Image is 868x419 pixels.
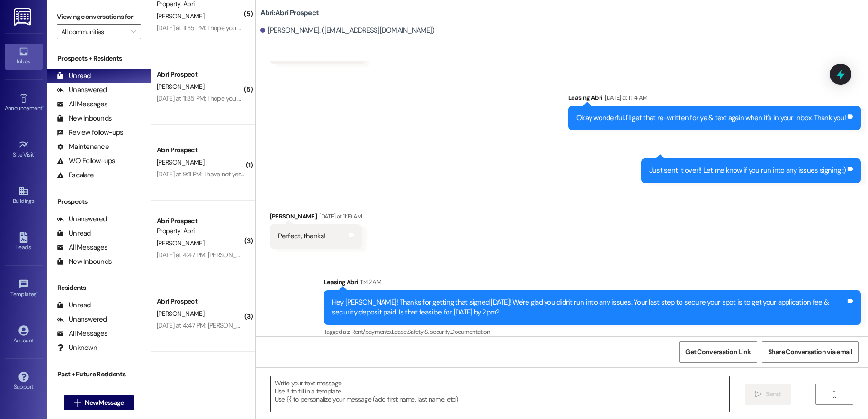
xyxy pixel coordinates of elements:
span: Send [766,389,780,399]
i:  [755,391,762,398]
span: [PERSON_NAME] [157,158,204,166]
div: New Inbounds [57,113,112,123]
span: Get Conversation Link [685,347,751,357]
button: Send [745,384,791,405]
div: All Messages [57,329,107,339]
div: Unread [57,228,91,238]
span: • [42,104,44,110]
div: Leasing Abri [568,93,861,106]
div: Review follow-ups [57,128,123,138]
div: [PERSON_NAME]. ([EMAIL_ADDRESS][DOMAIN_NAME]) [260,26,435,35]
div: Abri Prospect [157,297,244,306]
span: Lease , [392,328,407,336]
div: Abri Prospect [157,145,244,155]
div: Okay wonderful. I'll get that re-written for ya & text again when it's in your inbox. Thank you! [576,113,846,123]
span: Safety & security , [407,328,450,336]
div: [DATE] at 11:14 AM [602,93,647,103]
a: Leads [5,229,43,255]
a: Account [5,323,43,348]
span: • [36,289,38,296]
div: [DATE] at 4:47 PM: [PERSON_NAME] referred his own cousin [PERSON_NAME] [157,251,370,259]
span: • [34,150,36,157]
div: Unread [57,71,91,81]
i:  [74,399,81,407]
div: [PERSON_NAME] [270,211,362,225]
i:  [831,391,838,398]
span: [PERSON_NAME] [157,239,204,247]
span: [PERSON_NAME] [157,82,204,91]
div: All Messages [57,99,107,109]
div: Tagged as: [324,325,861,339]
div: 11:42 AM [358,277,381,287]
div: Maintenance [57,142,109,152]
div: Leasing Abri [324,277,861,290]
button: Get Conversation Link [679,341,757,363]
div: [DATE] at 9:11 PM: I have not yet. I was trying to make sure if there was a specific time frame I... [157,170,502,178]
span: Documentation [450,328,490,336]
div: [DATE] at 11:35 PM: I hope you are not mad at me cause I am a good person living here just think ... [157,94,501,103]
span: Share Conversation via email [768,347,852,357]
div: Unanswered [57,214,107,224]
div: Unanswered [57,85,107,95]
div: Prospects [47,197,151,207]
div: [DATE] at 11:35 PM: I hope you are not mad at me cause I am a good person living here just think ... [157,24,501,32]
div: Prospects + Residents [47,53,151,63]
a: Inbox [5,44,43,69]
span: Rent/payments , [351,328,392,336]
div: Escalate [57,170,94,180]
div: WO Follow-ups [57,156,115,166]
div: Abri Prospect [157,216,244,226]
div: Hey [PERSON_NAME]! Thanks for getting that signed [DATE]! We're glad you didn't run into any issu... [332,297,846,318]
div: Unread [57,300,91,310]
i:  [131,28,136,35]
div: [DATE] at 4:47 PM: [PERSON_NAME] referred his own cousin [PERSON_NAME] [157,321,370,330]
div: Unanswered [57,314,107,324]
a: Site Visit • [5,137,43,162]
input: All communities [61,24,126,39]
button: Share Conversation via email [762,341,859,363]
img: ResiDesk Logo [14,8,33,26]
div: [DATE] at 11:19 AM [317,211,362,221]
div: Residents [47,283,151,293]
div: All Messages [57,243,107,253]
b: Abri: Abri Prospect [260,8,319,18]
button: New Message [64,395,134,410]
a: Support [5,369,43,394]
a: Buildings [5,183,43,209]
div: Unknown [57,343,97,353]
div: Perfect, thanks! [278,231,326,241]
a: Templates • [5,276,43,302]
span: [PERSON_NAME] [157,12,204,20]
span: [PERSON_NAME] [157,309,204,318]
div: Past + Future Residents [47,369,151,379]
div: New Inbounds [57,257,112,267]
label: Viewing conversations for [57,9,141,24]
div: Property: Abri [157,226,244,236]
span: New Message [85,398,124,408]
div: Abri Prospect [157,70,244,79]
div: Just sent it over!! Let me know if you run into any issues signing :) [649,166,846,175]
